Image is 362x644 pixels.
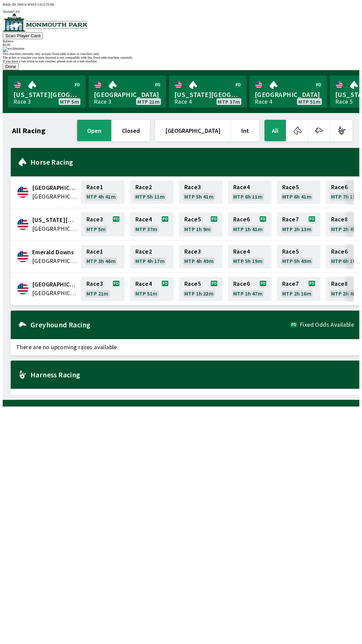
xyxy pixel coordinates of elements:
a: Race7MTP 2h 13m [277,212,320,236]
button: [GEOGRAPHIC_DATA] [155,120,231,141]
a: Race3MTP 21m [81,277,125,301]
span: Race 7 [282,217,299,222]
span: Monmouth Park [32,280,77,289]
span: MTP 21m [86,291,109,296]
span: MTP 51m [298,99,320,104]
span: MTP 4h 49m [184,258,214,264]
button: Scan Player Card [3,32,43,39]
span: [US_STATE][GEOGRAPHIC_DATA] [13,90,80,99]
span: Race 8 [331,281,348,286]
span: MTP 5h 49m [282,258,311,264]
a: Race4MTP 37m [130,212,174,236]
a: Race4MTP 6h 11m [228,180,271,204]
div: Race 5 [335,99,353,104]
span: Race 3 [184,249,201,254]
a: [GEOGRAPHIC_DATA]Race 4MTP 51m [249,75,327,108]
span: MTP 51m [135,291,158,296]
a: [GEOGRAPHIC_DATA]Race 3MTP 21m [88,75,166,108]
span: Race 2 [135,249,152,254]
a: Race5MTP 6h 41m [277,180,320,204]
span: MTP 1h 47m [233,291,262,296]
button: Done [3,63,19,70]
span: Race 2 [135,184,152,190]
span: MTP 1h 9m [184,226,211,232]
img: exclamation [3,47,24,52]
span: Race 4 [135,217,152,222]
span: MTP 37m [135,226,158,232]
span: MTP 6h 19m [331,258,360,264]
span: MTP 2h 16m [282,291,311,296]
a: Race4MTP 51m [130,277,174,301]
a: Race1MTP 3h 46m [81,245,125,268]
span: Race 4 [233,249,250,254]
span: United States [32,192,77,201]
span: Race 6 [331,184,348,190]
span: Race 5 [282,184,299,190]
span: Race 3 [86,217,103,222]
span: MTP 2h 45m [331,226,360,232]
span: MTP 2h 13m [282,226,311,232]
span: MTP 6h 11m [233,194,262,199]
a: Race7MTP 2h 16m [277,277,320,301]
a: Race5MTP 1h 9m [179,212,223,236]
a: Race5MTP 1h 22m [179,277,223,301]
a: Race2MTP 5h 11m [130,180,174,204]
span: United States [32,224,77,233]
span: [GEOGRAPHIC_DATA] [255,90,322,99]
div: $ 0.00 [3,43,359,47]
a: Race4MTP 5h 19m [228,245,271,268]
span: United States [32,289,77,298]
h2: Greyhound Racing [31,322,291,327]
span: There are no upcoming races available. [11,389,359,405]
span: MTP 5m [60,99,79,104]
div: Race 4 [255,99,272,104]
span: Race 5 [184,281,201,286]
div: Race 4 [174,99,192,104]
span: Race 5 [184,217,201,222]
div: Race 3 [94,99,111,104]
h2: Harness Racing [31,372,354,377]
span: MTP 6h 41m [282,194,311,199]
span: Fixed Odds Available [300,322,354,327]
a: Race5MTP 5h 49m [277,245,320,268]
span: MTP 5h 19m [233,258,262,264]
div: The ticket or voucher you have inserted is not compatible with this fixed odds machine currently. [3,56,359,59]
a: Race2MTP 4h 17m [130,245,174,268]
span: MTP 5h 11m [135,194,165,199]
span: MTP 1h 22m [184,291,214,296]
a: Race6MTP 1h 41m [228,212,271,236]
div: Race 3 [13,99,31,104]
a: Race1MTP 4h 41m [81,180,125,204]
div: Balance [3,39,359,43]
a: Race3MTP 4h 49m [179,245,223,268]
button: open [77,120,111,141]
span: MTP 5h 41m [184,194,214,199]
a: Race3MTP 5m [81,212,125,236]
span: MTP 3h 46m [86,258,116,264]
span: [GEOGRAPHIC_DATA] [94,90,161,99]
div: Public ID: [3,3,359,6]
a: Race6MTP 1h 47m [228,277,271,301]
span: There are no upcoming races available. [11,339,359,355]
button: closed [112,120,150,141]
span: Race 8 [331,217,348,222]
span: Delaware Park [32,216,77,224]
span: Race 4 [135,281,152,286]
span: Race 6 [233,281,250,286]
span: Race 5 [282,249,299,254]
span: Race 1 [86,249,103,254]
span: DHU4-WSSY-53G3-TU6E [17,3,54,6]
img: venue logo [3,13,87,32]
span: Race 4 [233,184,250,190]
span: MTP 7h 11m [331,194,360,199]
h1: All Racing [12,128,46,133]
span: MTP 5m [86,226,106,232]
span: MTP 2h 46m [331,291,360,296]
span: United States [32,257,77,265]
div: If you have a tote ticket or tote voucher, please scan on a tote machine. [3,59,359,63]
span: Canterbury Park [32,183,77,192]
span: Race 6 [331,249,348,254]
span: MTP 37m [218,99,240,104]
a: [US_STATE][GEOGRAPHIC_DATA]Race 4MTP 37m [169,75,247,108]
span: Race 7 [282,281,299,286]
